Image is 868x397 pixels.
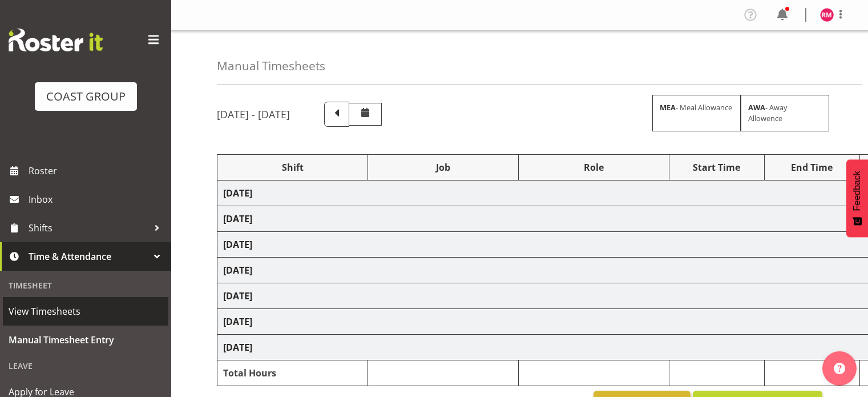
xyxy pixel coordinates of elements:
[524,161,663,174] div: Role
[217,108,290,121] h5: [DATE] - [DATE]
[9,331,163,348] span: Manual Timesheet Entry
[834,363,845,374] img: help-xxl-2.png
[820,8,834,22] img: robert-micheal-hyde10060.jpg
[3,297,168,326] a: View Timesheets
[675,161,758,174] div: Start Time
[741,95,829,131] div: - Away Allowence
[9,303,163,320] span: View Timesheets
[748,102,765,113] strong: AWA
[217,59,325,73] h4: Manual Timesheets
[846,159,868,237] button: Feedback - Show survey
[46,88,126,105] div: COAST GROUP
[770,161,854,174] div: End Time
[29,219,148,236] span: Shifts
[223,161,362,174] div: Shift
[3,274,168,297] div: Timesheet
[3,326,168,354] a: Manual Timesheet Entry
[9,29,103,51] img: Rosterit website logo
[29,248,148,265] span: Time & Attendance
[652,95,741,131] div: - Meal Allowance
[852,171,862,211] span: Feedback
[29,191,165,208] span: Inbox
[3,354,168,378] div: Leave
[217,360,368,386] td: Total Hours
[29,162,165,179] span: Roster
[660,102,676,113] strong: MEA
[374,161,512,174] div: Job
